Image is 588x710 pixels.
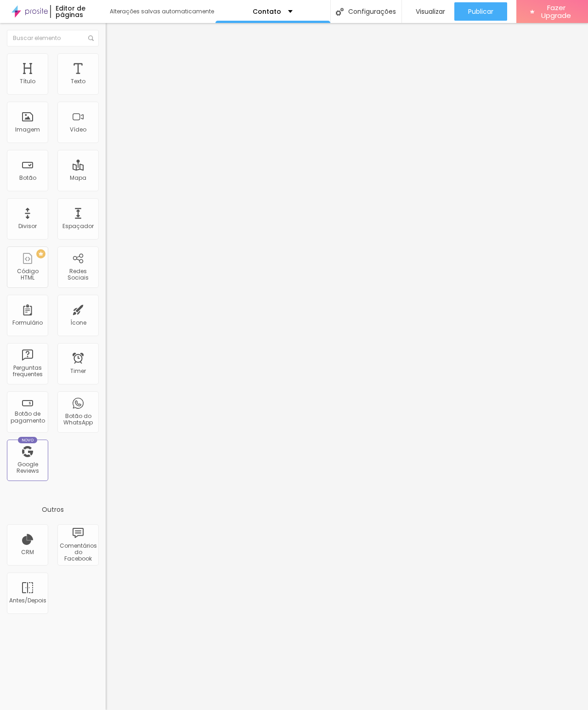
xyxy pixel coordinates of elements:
[18,437,38,443] div: Novo
[9,268,45,281] div: Código HTML
[70,126,86,133] div: Vídeo
[19,175,36,181] div: Botão
[12,320,43,326] div: Formulário
[402,2,454,21] button: Visualizar
[71,78,85,85] div: Texto
[60,413,96,426] div: Botão do WhatsApp
[20,78,35,85] div: Título
[18,223,37,229] div: Divisor
[9,461,45,475] div: Google Reviews
[9,411,45,424] div: Botão de pagamento
[336,8,344,16] img: Icone
[50,5,100,18] div: Editor de páginas
[106,23,588,710] iframe: Editor
[253,8,281,15] p: Contato
[416,8,445,15] span: Visualizar
[7,30,99,46] input: Buscar elemento
[60,543,96,562] div: Comentários do Facebook
[9,365,45,378] div: Perguntas frequentes
[9,597,45,604] div: Antes/Depois
[454,2,507,21] button: Publicar
[70,320,86,326] div: Ícone
[21,549,34,555] div: CRM
[538,4,574,20] span: Fazer Upgrade
[110,9,215,14] div: Alterações salvas automaticamente
[70,368,86,374] div: Timer
[15,126,40,133] div: Imagem
[70,175,86,181] div: Mapa
[62,223,94,229] div: Espaçador
[60,268,96,281] div: Redes Sociais
[88,35,94,41] img: Icone
[468,8,493,15] span: Publicar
